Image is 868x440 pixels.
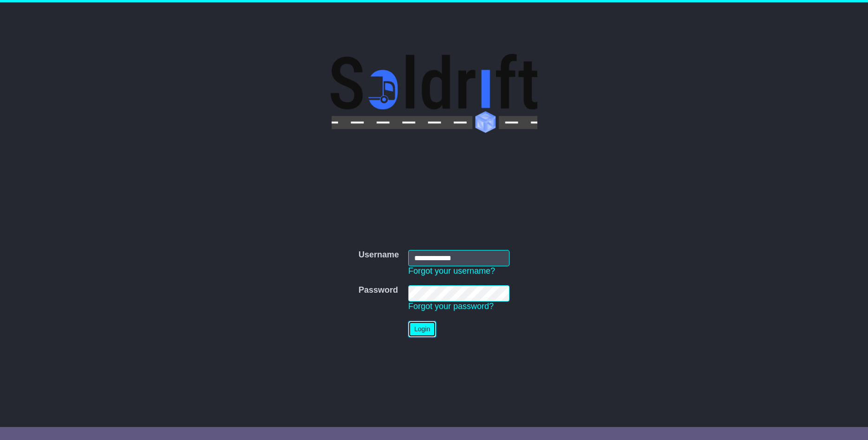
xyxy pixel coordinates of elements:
[359,250,399,260] label: Username
[331,54,537,133] img: Soldrift Pty Ltd
[408,321,436,337] button: Login
[408,302,494,311] a: Forgot your password?
[359,285,398,296] label: Password
[408,266,495,276] a: Forgot your username?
